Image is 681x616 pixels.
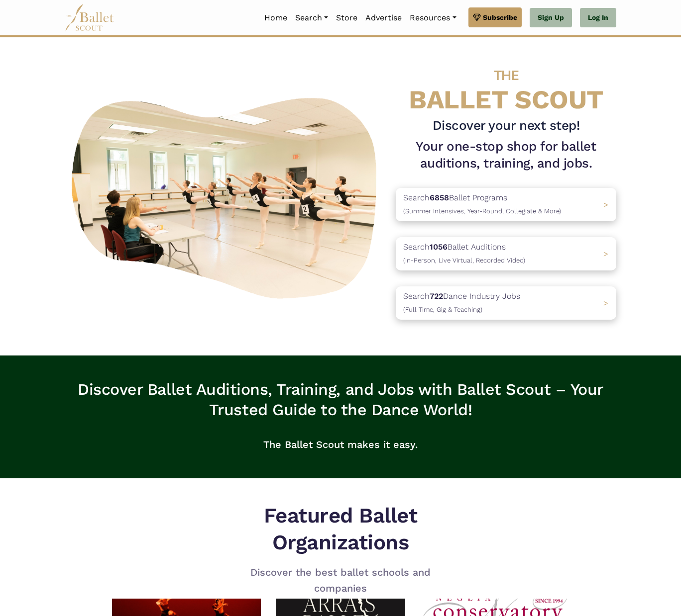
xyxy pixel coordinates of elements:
[332,7,361,28] a: Store
[430,193,449,202] b: 6858
[403,290,520,315] p: Search Dance Industry Jobs
[403,241,525,266] p: Search Ballet Auditions
[473,12,481,23] img: gem.svg
[403,207,561,215] span: (Summer Intensives, Year-Round, Collegiate & More)
[65,429,616,460] p: The Ballet Scout makes it easy.
[403,191,561,217] p: Search Ballet Programs
[603,200,608,209] span: >
[494,67,519,84] span: THE
[403,306,482,313] span: (Full-Time, Gig & Teaching)
[207,564,474,596] p: Discover the best ballet schools and companies
[580,8,616,28] a: Log In
[396,138,616,172] h1: Your one-stop shop for ballet auditions, training, and jobs.
[396,117,616,134] h3: Discover your next step!
[603,298,608,308] span: >
[430,242,448,252] b: 1056
[65,88,388,304] img: A group of ballerinas talking to each other in a ballet studio
[207,502,474,556] h5: Featured Ballet Organizations
[396,188,616,221] a: Search6858Ballet Programs(Summer Intensives, Year-Round, Collegiate & More)>
[468,7,522,27] a: Subscribe
[396,286,616,320] a: Search722Dance Industry Jobs(Full-Time, Gig & Teaching) >
[396,237,616,270] a: Search1056Ballet Auditions(In-Person, Live Virtual, Recorded Video) >
[603,249,608,259] span: >
[65,379,616,421] h3: Discover Ballet Auditions, Training, and Jobs with Ballet Scout – Your Trusted Guide to the Dance...
[530,8,572,28] a: Sign Up
[406,7,460,28] a: Resources
[430,291,443,301] b: 722
[260,7,291,28] a: Home
[483,12,517,23] span: Subscribe
[291,7,332,28] a: Search
[403,257,525,264] span: (In-Person, Live Virtual, Recorded Video)
[361,7,406,28] a: Advertise
[396,57,616,113] h4: BALLET SCOUT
